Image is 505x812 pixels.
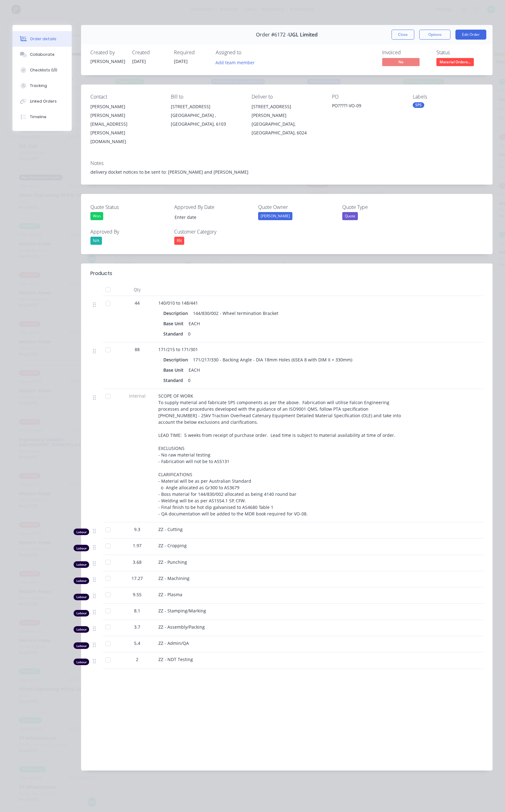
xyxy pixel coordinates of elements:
button: Checklists 0/0 [12,62,72,78]
span: 3.7 [134,624,140,630]
input: Enter date [170,212,248,222]
span: 3.68 [133,559,142,565]
div: Labour [74,642,89,649]
div: 0 [185,329,193,338]
div: [PERSON_NAME][EMAIL_ADDRESS][PERSON_NAME][DOMAIN_NAME] [90,111,161,146]
span: 8.1 [134,607,140,614]
span: 9.3 [134,526,140,533]
span: 44 [135,300,140,306]
button: Collaborate [12,47,72,62]
div: 144/830/002 - Wheel termination Bracket [190,309,281,318]
button: Add team member [212,58,258,66]
span: SCOPE OF WORK To supply material and fabricate SPS components as per the above. Fabrication will ... [158,393,402,517]
button: Tracking [12,78,72,94]
div: Products [90,270,112,277]
span: ZZ - Plasma [158,592,182,597]
div: Labour [74,529,89,535]
div: Order details [30,36,56,42]
div: Status [436,50,483,56]
div: 171/217/330 - Backing Angle - DIA 18mm Holes (65EA 8 with DIM X = 330mm) [190,355,355,364]
div: [GEOGRAPHIC_DATA], [GEOGRAPHIC_DATA], 6024 [252,120,322,137]
span: 1.97 [133,542,142,549]
div: Labour [74,626,89,633]
span: Material Ordere... [436,58,474,66]
div: Collaborate [30,52,55,57]
div: Won [90,212,103,220]
label: Approved By Date [174,203,252,211]
div: [GEOGRAPHIC_DATA] , [GEOGRAPHIC_DATA], 6103 [171,111,241,128]
div: Standard [163,329,185,338]
div: Qty [118,283,156,296]
div: [STREET_ADDRESS][PERSON_NAME] [252,102,322,120]
span: 5.4 [134,640,140,646]
div: Linked Orders [30,99,57,104]
span: 17.27 [132,575,143,582]
span: ZZ - Machining [158,575,190,581]
label: Quote Status [90,203,168,211]
div: Description [163,355,190,364]
div: Labour [74,578,89,584]
div: [PERSON_NAME] [90,102,161,111]
label: Quote Type [342,203,420,211]
div: PO [332,94,402,100]
div: [PERSON_NAME][PERSON_NAME][EMAIL_ADDRESS][PERSON_NAME][DOMAIN_NAME] [90,102,161,146]
span: ZZ - Stamping/Marking [158,608,206,614]
div: 0 [185,376,193,385]
span: 88 [135,346,140,353]
div: Bill to [171,94,241,100]
button: Material Ordere... [436,58,474,67]
span: ZZ - NDT Testing [158,656,193,662]
div: Labour [74,545,89,551]
div: Base Unit [163,365,186,375]
span: 140/010 to 148/441 [158,300,198,306]
div: Tracking [30,83,47,89]
span: ZZ - Punching [158,559,187,565]
div: [PERSON_NAME] [90,58,125,65]
span: No [382,58,420,66]
div: EACH [186,365,202,375]
button: Edit Order [455,30,486,40]
div: delivery docket notices to be sent to: [PERSON_NAME] and [PERSON_NAME] [90,169,483,175]
span: 9.55 [133,591,142,598]
div: Labour [74,659,89,665]
div: N/A [90,237,102,245]
div: Base Unit [163,319,186,328]
span: ZZ - Cropping [158,543,187,549]
div: Contact [90,94,161,100]
div: [STREET_ADDRESS] [171,102,241,111]
span: ZZ - Admin/QA [158,640,189,646]
label: Quote Owner [258,203,336,211]
div: Required [174,50,208,56]
div: [PERSON_NAME] [258,212,292,220]
span: UGL Limited [288,32,318,38]
button: Options [419,30,450,40]
span: Internal [121,393,153,399]
div: Labour [74,610,89,616]
button: Timeline [12,109,72,125]
span: ZZ - Cutting [158,526,183,532]
div: Created by [90,50,125,56]
div: SPS [413,102,424,108]
button: Add team member [216,58,258,66]
div: EACH [186,319,202,328]
span: 2 [136,656,138,663]
button: Linked Orders [12,94,72,109]
div: Labels [413,94,483,100]
div: Assigned to [216,50,278,56]
span: ZZ - Assembly/Packing [158,624,205,630]
span: 171/215 to 171/301 [158,346,198,352]
div: [STREET_ADDRESS][PERSON_NAME][GEOGRAPHIC_DATA], [GEOGRAPHIC_DATA], 6024 [252,102,322,137]
div: PO?????-VO-09 [332,102,402,111]
label: Customer Category [174,228,252,235]
div: Labour [74,594,89,600]
span: [DATE] [174,58,188,64]
label: Approved By [90,228,168,235]
span: Order #6172 - [256,32,288,38]
button: Close [392,30,414,40]
button: Order details [12,31,72,47]
div: Quote [342,212,358,220]
span: [DATE] [132,58,146,64]
div: Description [163,309,190,318]
div: RN [174,237,184,245]
div: Deliver to [252,94,322,100]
